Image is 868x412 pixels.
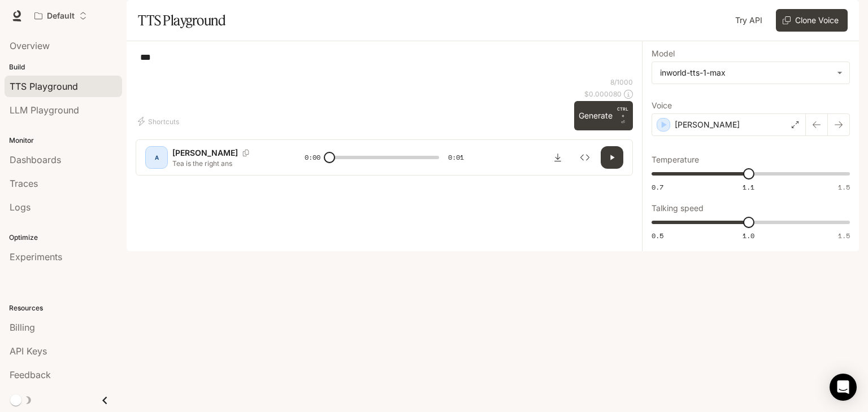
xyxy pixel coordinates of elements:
p: Voice [652,102,672,109]
button: Open workspace menu [29,5,92,27]
p: CTRL + [617,106,628,119]
span: 1.0 [743,231,754,240]
div: inworld-tts-1-max [652,62,849,84]
span: 1.5 [838,182,850,192]
div: A [147,148,166,166]
p: Model [652,50,675,58]
span: 1.5 [838,231,850,240]
p: [PERSON_NAME] [675,119,740,130]
button: Download audio [546,146,569,169]
button: Clone Voice [776,9,848,32]
button: Copy Voice ID [238,150,254,156]
span: 0.7 [652,182,663,192]
p: $ 0.000080 [584,89,622,99]
p: 8 / 1000 [610,77,633,87]
h1: TTS Playground [138,9,225,32]
span: 0:01 [448,152,464,163]
span: 1.1 [743,182,754,192]
p: Tea is the right ans [172,159,277,168]
p: Talking speed [652,204,704,212]
p: Default [47,11,75,21]
p: [PERSON_NAME] [172,147,238,159]
div: inworld-tts-1-max [660,67,831,78]
span: 0:00 [305,152,320,163]
p: Temperature [652,156,699,164]
button: Shortcuts [136,112,184,130]
p: ⏎ [617,106,628,126]
button: Inspect [574,146,596,169]
span: 0.5 [652,231,663,240]
button: GenerateCTRL +⏎ [574,101,633,130]
a: Try API [731,9,767,32]
div: Open Intercom Messenger [830,374,857,401]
